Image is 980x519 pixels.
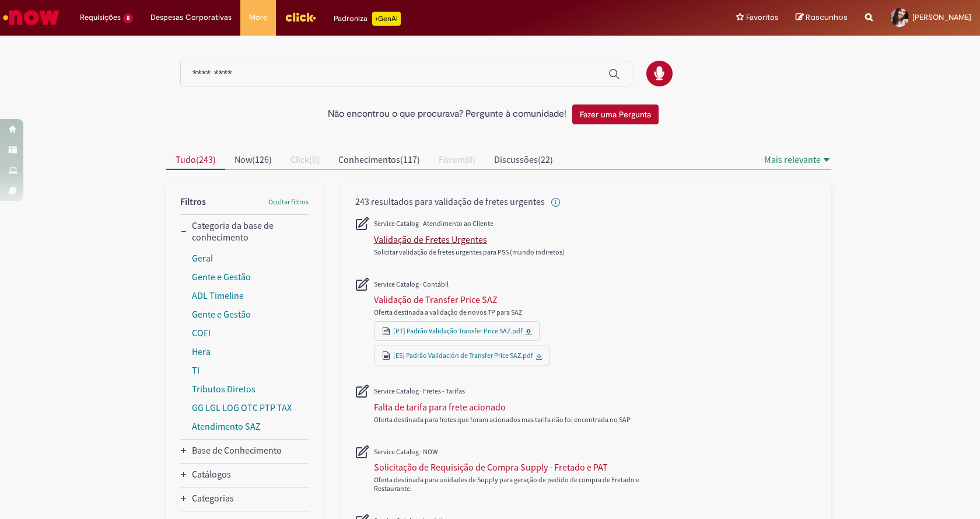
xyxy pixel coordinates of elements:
img: click_logo_yellow_360x200.png [285,8,316,26]
span: Despesas Corporativas [150,12,232,23]
button: Fazer uma Pergunta [572,105,659,124]
span: [PERSON_NAME] [912,12,971,22]
div: Padroniza [334,12,401,26]
a: Rascunhos [796,12,848,23]
span: More [249,12,267,23]
span: 8 [123,13,133,23]
span: Favoritos [746,12,778,23]
p: +GenAi [372,12,401,26]
span: Requisições [80,12,121,23]
span: Rascunhos [806,12,848,23]
h2: Não encontrou o que procurava? Pergunte à comunidade! [328,109,566,120]
img: ServiceNow [1,6,61,29]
